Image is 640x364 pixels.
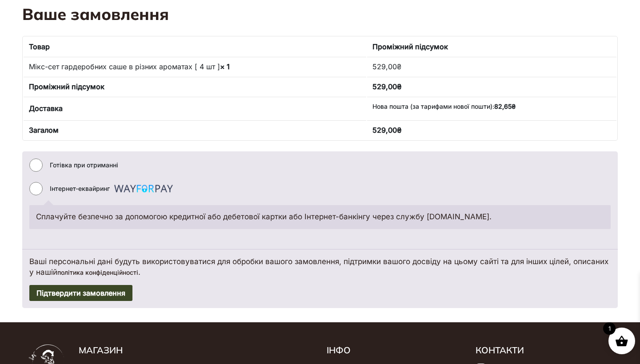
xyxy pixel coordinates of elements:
p: Ваші персональні дані будуть використовуватися для обробки вашого замовлення, підтримки вашого до... [29,257,611,278]
span: ₴ [397,82,402,91]
h5: Інфо [327,344,462,356]
h5: Контакти [476,344,611,356]
h3: Ваше замовлення [22,4,618,25]
bdi: 529,00 [372,82,402,91]
label: Готівка при отриманні [50,159,118,171]
th: Доставка [24,97,366,119]
h5: Магазин [79,344,313,356]
bdi: 529,00 [372,126,402,135]
th: Загалом [24,120,366,139]
th: Проміжний підсумок [24,77,366,96]
span: Нова пошта (за тарифами нової пошти): [372,101,516,112]
th: Проміжний підсумок [367,37,616,56]
p: Сплачуйте безпечно за допомогою кредитної або дебетової картки або Інтернет-банкінгу через службу... [36,212,604,222]
img: Інтернет-еквайринг [113,178,175,199]
th: Товар [24,37,366,56]
bdi: 529,00 [372,62,401,71]
span: ₴ [512,103,516,110]
a: політика конфіденційності [57,269,138,276]
span: 1 [603,322,616,335]
button: Підтвердити замовлення [29,285,132,301]
span: ₴ [397,126,402,135]
bdi: 82,65 [494,103,516,110]
label: Інтернет-еквайринг [50,178,175,199]
td: Мікс-сет гардеробних саше в різних ароматах [ 4 шт ] [24,57,366,76]
strong: × 1 [220,62,230,71]
span: ₴ [397,62,401,71]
